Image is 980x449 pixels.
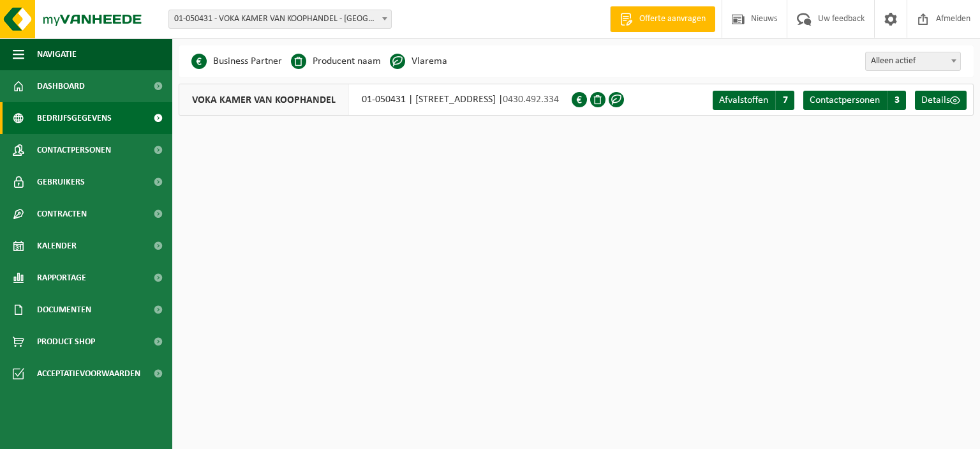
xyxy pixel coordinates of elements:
[179,84,572,116] div: 01-050431 | [STREET_ADDRESS] |
[610,6,715,32] a: Offerte aanvragen
[291,52,381,71] li: Producent naam
[168,10,392,29] span: 01-050431 - VOKA KAMER VAN KOOPHANDEL - KORTRIJK
[37,358,140,390] span: Acceptatievoorwaarden
[191,52,282,71] li: Business Partner
[921,95,950,105] span: Details
[37,134,111,166] span: Contactpersonen
[915,91,967,110] a: Details
[636,13,709,26] span: Offerte aanvragen
[37,326,95,358] span: Product Shop
[775,91,794,110] span: 7
[169,10,391,28] span: 01-050431 - VOKA KAMER VAN KOOPHANDEL - KORTRIJK
[37,102,112,134] span: Bedrijfsgegevens
[37,70,85,102] span: Dashboard
[503,95,559,105] span: 0430.492.334
[803,91,906,110] a: Contactpersonen 3
[713,91,794,110] a: Afvalstoffen 7
[37,294,91,326] span: Documenten
[865,52,961,71] span: Alleen actief
[37,38,77,70] span: Navigatie
[810,95,880,105] span: Contactpersonen
[37,198,87,230] span: Contracten
[866,52,960,70] span: Alleen actief
[179,84,349,115] span: VOKA KAMER VAN KOOPHANDEL
[37,262,86,294] span: Rapportage
[37,230,77,262] span: Kalender
[37,166,85,198] span: Gebruikers
[887,91,906,110] span: 3
[719,95,768,105] span: Afvalstoffen
[390,52,447,71] li: Vlarema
